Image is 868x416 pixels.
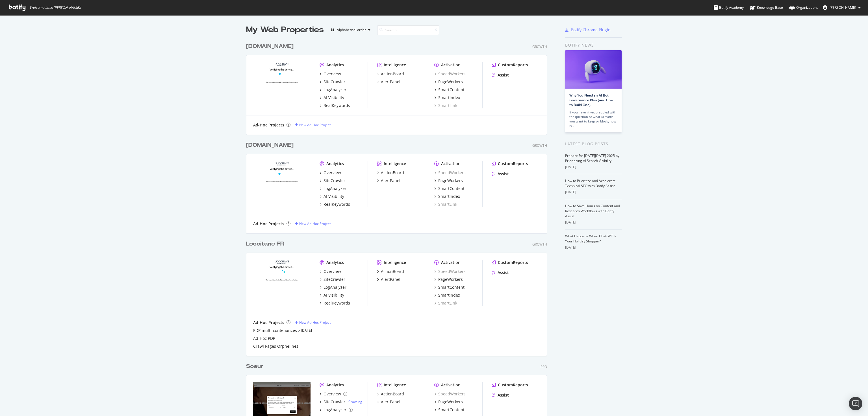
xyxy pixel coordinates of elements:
div: SmartContent [438,186,465,191]
a: SpeedWorkers [434,71,466,77]
div: SmartIndex [438,95,460,100]
div: Pro [541,364,547,369]
div: SmartContent [438,284,465,290]
a: SpeedWorkers [434,170,466,176]
a: New Ad-Hoc Project [295,221,331,226]
a: Assist [492,392,509,398]
div: Overview [324,269,341,274]
div: [DATE] [565,165,622,170]
a: ActionBoard [377,269,404,274]
div: Activation [441,260,461,265]
a: Overview [320,269,341,274]
button: Alphabetical order [328,25,373,34]
div: [DATE] [565,220,622,225]
a: SpeedWorkers [434,391,466,397]
a: SmartContent [434,186,465,191]
div: SmartLink [434,103,457,108]
a: LogAnalyzer [320,284,346,290]
a: SiteCrawler [320,277,345,282]
div: [DOMAIN_NAME] [246,141,294,149]
a: ActionBoard [377,71,404,77]
a: PageWorkers [434,399,463,405]
div: PageWorkers [438,399,463,405]
div: Intelligence [384,260,406,265]
div: SmartLink [434,202,457,207]
a: Loccitane FR [246,240,287,248]
a: What Happens When ChatGPT Is Your Holiday Shopper? [565,234,616,244]
div: Analytics [326,161,344,167]
div: Intelligence [384,161,406,167]
a: ActionBoard [377,391,404,397]
div: Growth [532,143,547,148]
a: Botify Chrome Plugin [565,27,611,33]
div: Organizations [789,5,818,10]
div: RealKeywords [324,103,350,108]
a: SmartIndex [434,194,460,199]
div: SiteCrawler [324,79,345,85]
div: PageWorkers [438,277,463,282]
div: Ad-Hoc Projects [253,320,284,325]
div: New Ad-Hoc Project [299,122,331,127]
a: Ad-Hoc PDP [253,336,275,341]
a: [DATE] [301,328,312,333]
a: SmartIndex [434,95,460,100]
div: Ad-Hoc Projects [253,221,284,227]
a: PageWorkers [434,79,463,85]
div: LogAnalyzer [324,407,346,413]
div: LogAnalyzer [324,87,346,93]
a: AI Visibility [320,95,344,100]
div: Growth [532,44,547,49]
a: LogAnalyzer [320,87,346,93]
div: CustomReports [498,260,528,265]
div: Assist [498,392,509,398]
a: AlertPanel [377,178,400,183]
div: SmartContent [438,407,465,413]
a: [DOMAIN_NAME] [246,141,296,149]
div: AlertPanel [381,277,400,282]
a: Soeur [246,362,266,371]
div: SiteCrawler [324,399,345,405]
img: Why You Need an AI Bot Governance Plan (and How to Build One) [565,50,622,89]
span: Robin Baron [830,5,856,10]
a: Assist [492,171,509,177]
div: Open Intercom Messenger [849,397,862,410]
a: Crawl Pages Orphelines [253,343,298,349]
div: SmartContent [438,87,465,93]
div: Analytics [326,62,344,68]
div: AI Visibility [324,292,344,298]
a: SmartIndex [434,292,460,298]
div: New Ad-Hoc Project [299,320,331,325]
a: CustomReports [492,62,528,68]
a: RealKeywords [320,300,350,306]
a: AlertPanel [377,79,400,85]
button: [PERSON_NAME] [818,3,865,12]
div: PageWorkers [438,178,463,183]
div: PDP multi-contenances [253,328,297,333]
div: Analytics [326,260,344,265]
a: How to Save Hours on Content and Research Workflows with Botify Assist [565,203,620,218]
a: Overview [320,170,341,176]
div: Botify Academy [714,5,744,10]
div: RealKeywords [324,300,350,306]
div: Latest Blog Posts [565,141,622,147]
div: SpeedWorkers [434,269,466,274]
div: AlertPanel [381,178,400,183]
div: Botify Chrome Plugin [571,27,611,33]
a: Assist [492,270,509,275]
a: AlertPanel [377,399,400,405]
a: How to Prioritize and Accelerate Technical SEO with Botify Assist [565,178,616,188]
div: PageWorkers [438,79,463,85]
a: ActionBoard [377,170,404,176]
a: SmartLink [434,300,457,306]
div: New Ad-Hoc Project [299,221,331,226]
div: SiteCrawler [324,178,345,183]
img: es.loccitane.com [253,161,311,207]
div: RealKeywords [324,202,350,207]
div: Assist [498,72,509,78]
a: PageWorkers [434,277,463,282]
div: Growth [532,242,547,247]
a: Assist [492,72,509,78]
